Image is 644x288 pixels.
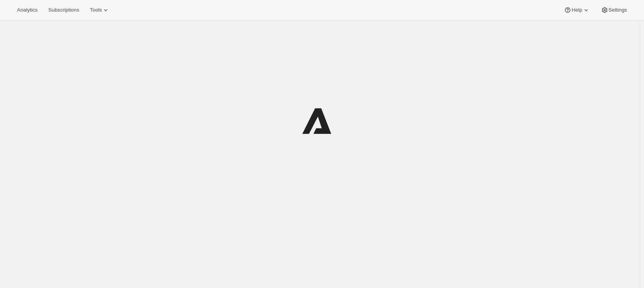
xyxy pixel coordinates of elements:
[609,7,627,13] span: Settings
[596,5,632,15] button: Settings
[48,7,79,13] span: Subscriptions
[572,7,582,13] span: Help
[559,5,594,15] button: Help
[44,5,84,15] button: Subscriptions
[17,7,37,13] span: Analytics
[85,5,114,15] button: Tools
[90,7,102,13] span: Tools
[12,5,42,15] button: Analytics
